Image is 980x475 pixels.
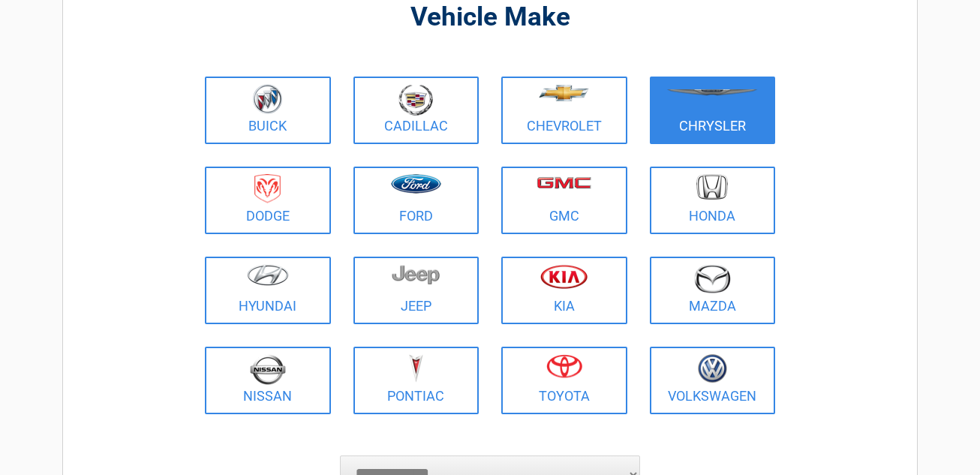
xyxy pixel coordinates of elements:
[650,77,776,144] a: Chrysler
[253,84,282,114] img: buick
[205,77,331,144] a: Buick
[650,257,776,324] a: Mazda
[537,176,591,189] img: gmc
[696,174,728,200] img: honda
[353,257,479,324] a: Jeep
[693,264,731,293] img: mazda
[698,354,727,383] img: volkswagen
[408,354,423,383] img: pontiac
[501,347,627,414] a: Toyota
[666,89,758,96] img: chrysler
[205,257,331,324] a: Hyundai
[353,167,479,234] a: Ford
[205,347,331,414] a: Nissan
[392,264,440,285] img: jeep
[501,257,627,324] a: Kia
[391,174,441,194] img: ford
[501,167,627,234] a: GMC
[398,84,433,116] img: cadillac
[353,347,479,414] a: Pontiac
[254,174,281,203] img: dodge
[539,85,589,101] img: chevrolet
[650,167,776,234] a: Honda
[546,354,582,378] img: toyota
[540,264,588,289] img: kia
[205,167,331,234] a: Dodge
[501,77,627,144] a: Chevrolet
[353,77,479,144] a: Cadillac
[650,347,776,414] a: Volkswagen
[250,354,286,385] img: nissan
[247,264,289,286] img: hyundai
